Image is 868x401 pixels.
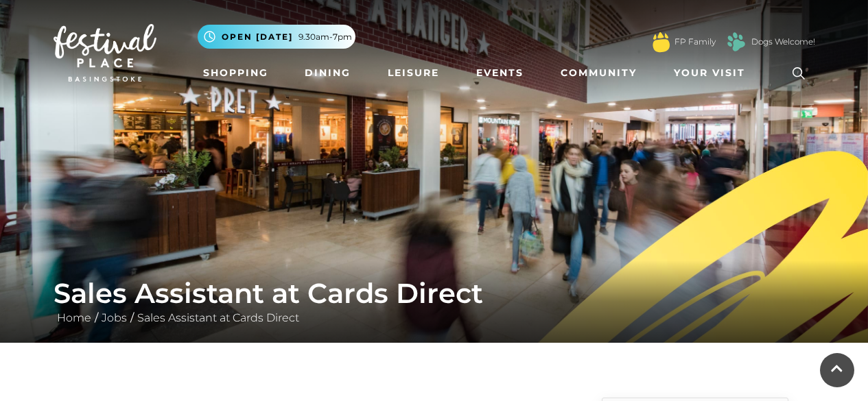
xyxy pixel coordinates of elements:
[54,311,95,324] a: Home
[222,31,293,43] span: Open [DATE]
[675,36,716,48] a: FP Family
[751,36,815,48] a: Dogs Welcome!
[54,24,156,82] img: Festival Place Logo
[198,60,274,86] a: Shopping
[668,60,758,86] a: Your Visit
[98,311,130,324] a: Jobs
[555,60,642,86] a: Community
[43,277,825,326] div: / /
[382,60,445,86] a: Leisure
[471,60,529,86] a: Events
[298,31,352,43] span: 9.30am-7pm
[674,66,745,80] span: Your Visit
[198,25,355,49] button: Open [DATE] 9.30am-7pm
[54,277,815,310] h1: Sales Assistant at Cards Direct
[134,311,303,324] a: Sales Assistant at Cards Direct
[299,60,356,86] a: Dining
